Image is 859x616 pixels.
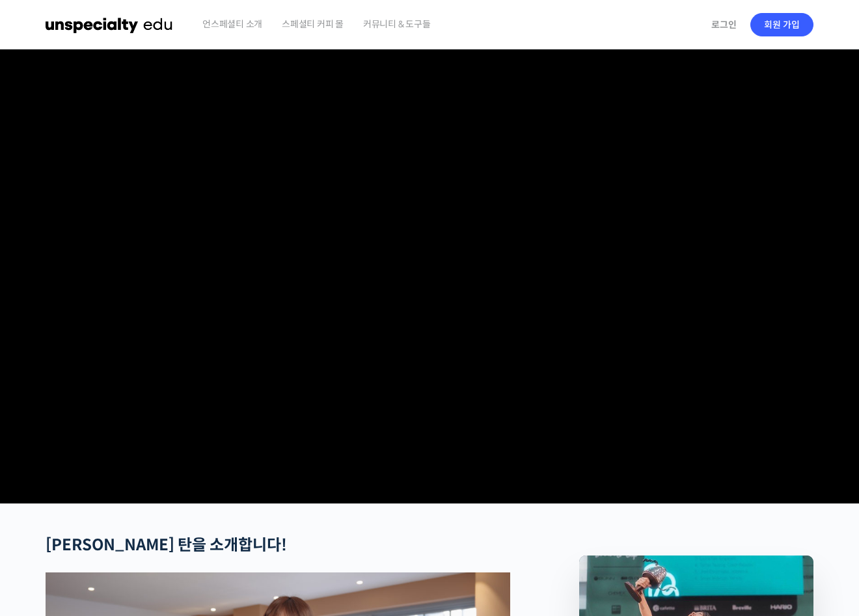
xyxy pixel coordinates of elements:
[46,535,287,555] strong: [PERSON_NAME] 탄을 소개합니다!
[750,13,813,36] a: 회원 가입
[703,10,744,40] a: 로그인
